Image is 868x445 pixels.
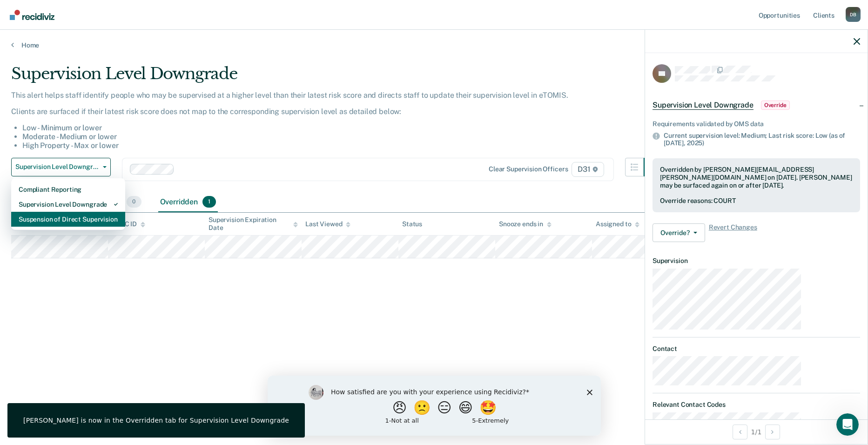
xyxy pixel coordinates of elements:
li: High Property - Max or lower [22,141,662,150]
div: Overridden [158,192,218,213]
span: 2025) [687,139,704,147]
button: Previous Opportunity [733,425,747,439]
div: Supervision Level Downgrade [19,197,118,212]
iframe: Survey by Kim from Recidiviz [268,376,601,436]
img: Recidiviz [10,10,54,20]
span: 0 [127,196,141,208]
p: Clients are surfaced if their latest risk score does not map to the corresponding supervision lev... [11,107,662,116]
iframe: Intercom live chat [836,413,859,436]
dt: Contact [653,345,860,353]
div: Suspension of Direct Supervision [19,212,118,227]
div: Requirements validated by OMS data [653,120,860,128]
span: 1 [202,196,216,208]
div: Override reasons: COURT [660,197,853,205]
div: Snooze ends in [499,220,552,228]
div: Compliant Reporting [19,182,118,197]
p: This alert helps staff identify people who may be supervised at a higher level than their latest ... [11,91,662,100]
div: Supervision Expiration Date [209,216,298,232]
li: Low - Minimum or lower [22,123,662,132]
div: Overridden by [PERSON_NAME][EMAIL_ADDRESS][PERSON_NAME][DOMAIN_NAME] on [DATE]. [PERSON_NAME] may... [660,166,853,189]
a: Home [11,41,857,49]
div: [PERSON_NAME] is now in the Overridden tab for Supervision Level Downgrade [23,416,289,425]
dt: Relevant Contact Codes [653,401,860,409]
div: Clear supervision officers [489,165,568,173]
li: Moderate - Medium or lower [22,132,662,141]
span: Supervision Level Downgrade [653,101,754,110]
div: Last Viewed [305,220,350,228]
div: Status [402,220,422,228]
div: Current supervision level: Medium; Last risk score: Low (as of [DATE], [664,132,860,148]
span: Revert Changes [709,223,757,242]
dt: Supervision [653,257,860,265]
button: Profile dropdown button [846,7,861,22]
button: Override? [653,223,705,242]
div: Supervision Level DowngradeOverride [645,90,868,120]
button: Next Opportunity [765,425,780,439]
div: Assigned to [596,220,639,228]
span: Override [761,101,790,110]
div: Supervision Level Downgrade [11,64,662,91]
div: 1 / 1 [645,419,868,444]
span: Supervision Level Downgrade [15,163,99,171]
span: D31 [572,162,604,177]
div: TDOC ID [112,220,145,228]
div: D B [846,7,861,22]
